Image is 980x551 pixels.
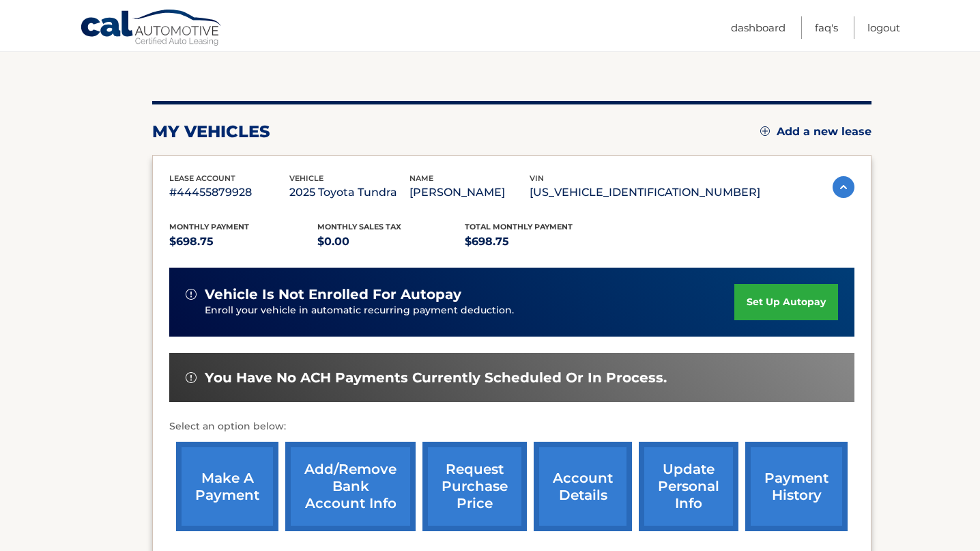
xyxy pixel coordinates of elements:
img: alert-white.svg [186,289,197,300]
span: vin [530,173,544,183]
img: accordion-active.svg [833,176,854,198]
a: payment history [745,442,848,531]
span: name [409,173,433,183]
a: Cal Automotive [80,9,223,48]
p: $0.00 [317,232,465,251]
h2: my vehicles [152,122,270,142]
a: request purchase price [422,442,527,531]
a: update personal info [639,442,738,531]
span: Monthly sales Tax [317,222,401,231]
a: Dashboard [731,16,786,39]
span: vehicle [289,173,323,183]
span: Monthly Payment [169,222,249,231]
a: Add a new lease [760,125,871,139]
a: FAQ's [815,16,838,39]
p: #44455879928 [169,183,289,202]
a: Add/Remove bank account info [285,442,416,531]
p: 2025 Toyota Tundra [289,183,409,202]
span: You have no ACH payments currently scheduled or in process. [205,369,667,386]
a: set up autopay [734,284,838,320]
p: [US_VEHICLE_IDENTIFICATION_NUMBER] [530,183,760,202]
p: Select an option below: [169,419,854,435]
p: Enroll your vehicle in automatic recurring payment deduction. [205,303,734,318]
a: account details [534,442,632,531]
img: add.svg [760,126,770,136]
img: alert-white.svg [186,372,197,383]
span: lease account [169,173,235,183]
span: vehicle is not enrolled for autopay [205,286,461,303]
p: [PERSON_NAME] [409,183,530,202]
p: $698.75 [465,232,613,251]
a: make a payment [176,442,278,531]
span: Total Monthly Payment [465,222,573,231]
a: Logout [867,16,900,39]
p: $698.75 [169,232,317,251]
